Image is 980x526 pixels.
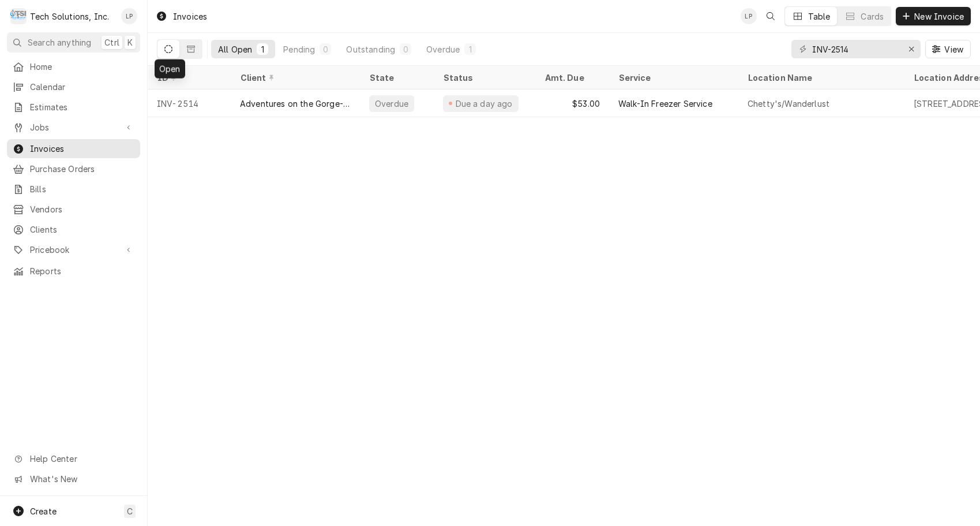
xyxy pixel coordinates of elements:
[30,473,133,485] span: What's New
[454,98,514,110] div: Due a day ago
[618,98,712,110] div: Walk-In Freezer Service
[7,32,140,53] button: Search anythingCtrlK
[30,453,133,465] span: Help Center
[10,8,27,24] div: T
[812,40,899,58] input: Keyword search
[322,43,329,55] div: 0
[259,43,266,55] div: 1
[861,10,884,23] div: Cards
[7,57,140,76] a: Home
[7,469,140,488] a: Go to What's New
[7,159,140,178] a: Purchase Orders
[30,506,57,516] span: Create
[30,183,134,195] span: Bills
[10,8,27,24] div: Tech Solutions, Inc.'s Avatar
[30,223,134,236] span: Clients
[741,8,757,24] div: LP
[346,43,395,55] div: Outstanding
[7,180,140,199] a: Bills
[808,10,831,23] div: Table
[121,8,137,24] div: LP
[7,220,140,239] a: Clients
[127,505,133,517] span: C
[7,200,140,219] a: Vendors
[30,61,134,73] span: Home
[240,72,348,84] div: Client
[369,72,425,84] div: State
[535,89,609,117] div: $53.00
[7,449,140,468] a: Go to Help Center
[741,8,757,24] div: Lisa Paschal's Avatar
[283,43,315,55] div: Pending
[30,265,134,277] span: Reports
[104,36,119,49] span: Ctrl
[896,7,971,25] button: New Invoice
[761,7,780,25] button: Open search
[30,10,109,23] div: Tech Solutions, Inc.
[7,240,140,259] a: Go to Pricebook
[28,36,91,49] span: Search anything
[7,118,140,137] a: Go to Jobs
[121,8,137,24] div: Lisa Paschal's Avatar
[7,139,140,158] a: Invoices
[7,262,140,281] a: Reports
[942,43,966,55] span: View
[218,43,252,55] div: All Open
[157,72,219,84] div: ID
[30,81,134,93] span: Calendar
[155,59,185,79] div: Open
[748,98,829,110] div: Chetty's/Wanderlust
[7,77,140,96] a: Calendar
[30,143,134,155] span: Invoices
[240,98,351,110] div: Adventures on the Gorge-Aramark Destinations
[467,43,474,55] div: 1
[925,40,971,58] button: View
[148,89,231,117] div: INV-2514
[402,43,409,55] div: 0
[443,72,524,84] div: Status
[902,40,921,58] button: Erase input
[30,244,117,256] span: Pricebook
[30,203,134,215] span: Vendors
[7,98,140,117] a: Estimates
[30,121,117,133] span: Jobs
[374,98,410,110] div: Overdue
[912,10,966,23] span: New Invoice
[545,72,598,84] div: Amt. Due
[426,43,460,55] div: Overdue
[127,36,133,49] span: K
[30,163,134,175] span: Purchase Orders
[748,72,893,84] div: Location Name
[618,72,727,84] div: Service
[30,101,134,113] span: Estimates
